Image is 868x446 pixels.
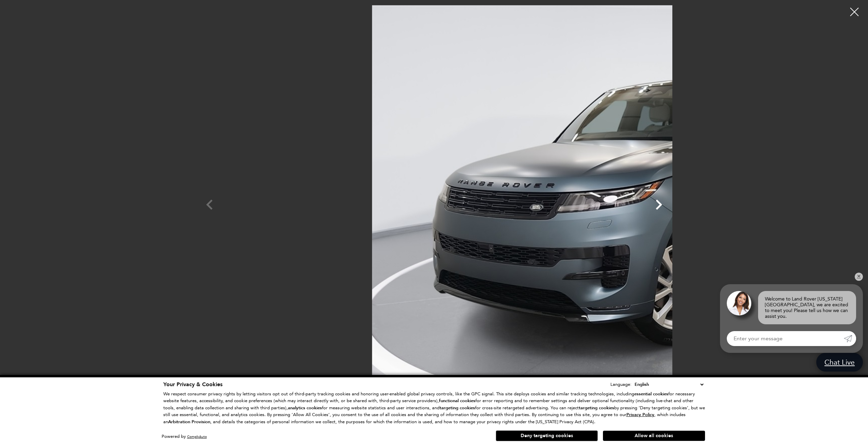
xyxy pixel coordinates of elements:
a: ComplyAuto [187,434,207,439]
strong: Arbitration Provision [168,419,210,425]
button: Deny targeting cookies [496,430,598,441]
p: We respect consumer privacy rights by letting visitors opt out of third-party tracking cookies an... [163,391,705,426]
span: Your Privacy & Cookies [163,381,223,388]
u: Privacy Policy [626,412,654,418]
strong: targeting cookies [440,405,475,411]
button: Allow all cookies [603,431,705,441]
div: Language: [610,382,632,387]
strong: essential cookies [634,391,668,397]
strong: functional cookies [439,398,475,404]
div: Powered by [162,434,207,439]
a: Chat Live [816,353,863,372]
div: Welcome to Land Rover [US_STATE][GEOGRAPHIC_DATA], we are excited to meet you! Please tell us how... [758,291,856,324]
input: Enter your message [727,331,844,346]
select: Language Select [633,381,705,388]
strong: targeting cookies [579,405,614,411]
div: Next [649,191,669,222]
a: Submit [844,331,856,346]
img: Agent profile photo [727,291,751,315]
strong: analytics cookies [288,405,322,411]
span: Chat Live [821,358,858,367]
